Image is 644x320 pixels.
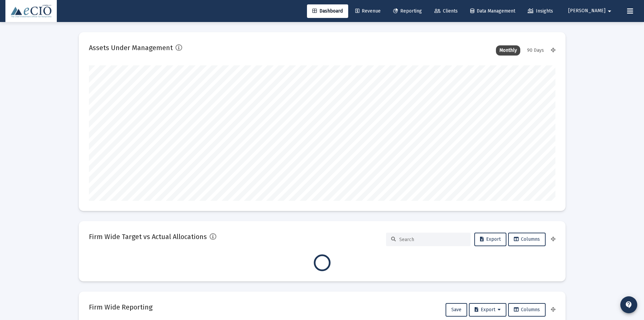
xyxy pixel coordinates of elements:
[480,236,501,242] span: Export
[605,4,614,18] mat-icon: arrow_drop_down
[508,303,546,317] button: Columns
[434,8,458,14] span: Clients
[89,302,152,313] h2: Firm Wide Reporting
[474,233,506,246] button: Export
[522,4,558,18] a: Insights
[89,42,173,53] h2: Assets Under Management
[528,8,553,14] span: Insights
[475,307,501,313] span: Export
[465,4,521,18] a: Data Management
[451,307,461,313] span: Save
[446,303,467,317] button: Save
[508,233,546,246] button: Columns
[469,303,506,317] button: Export
[388,4,427,18] a: Reporting
[307,4,348,18] a: Dashboard
[10,4,52,18] img: Dashboard
[429,4,463,18] a: Clients
[399,237,466,242] input: Search
[355,8,381,14] span: Revenue
[470,8,515,14] span: Data Management
[89,231,207,242] h2: Firm Wide Target vs Actual Allocations
[625,301,633,309] mat-icon: contact_support
[393,8,422,14] span: Reporting
[312,8,343,14] span: Dashboard
[496,45,520,56] div: Monthly
[514,307,540,313] span: Columns
[514,236,540,242] span: Columns
[350,4,386,18] a: Revenue
[524,45,547,56] div: 90 Days
[560,4,622,18] button: [PERSON_NAME]
[568,8,605,14] span: [PERSON_NAME]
